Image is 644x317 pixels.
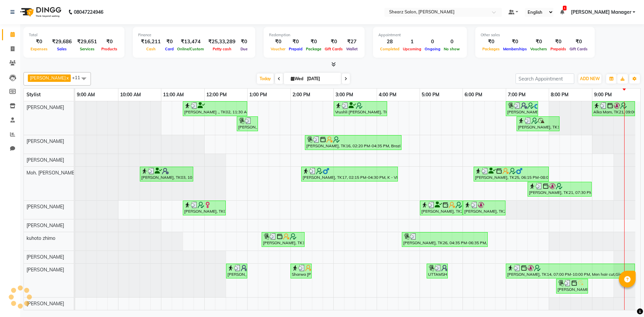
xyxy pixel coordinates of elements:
div: [PERSON_NAME], TK16, 01:20 PM-02:20 PM, Signature pedicure [262,233,304,246]
span: Cash [145,47,157,51]
a: 1 [560,9,564,15]
div: ₹0 [163,38,175,46]
div: Alka Mam, TK21, 09:00 PM-10:00 PM, Premium bombshell manicure (₹1450) [593,102,634,115]
div: [PERSON_NAME], TK27, 07:00 PM-07:45 PM, Eyebrow threading,Upperlip threading,Forehead threading [506,102,537,115]
div: ₹0 [238,38,250,46]
div: ₹0 [100,38,119,46]
div: 1 [401,38,423,46]
input: Search Appointment [516,73,574,84]
span: 1 [563,6,567,10]
span: Ongoing [423,47,442,51]
div: Redemption [269,32,359,38]
div: ₹0 [29,38,49,46]
span: ADD NEW [580,76,600,81]
div: ₹0 [501,38,529,46]
span: [PERSON_NAME] [26,267,64,273]
div: 0 [423,38,442,46]
span: [PERSON_NAME] [26,301,64,307]
span: Stylist [26,92,41,98]
a: x [66,75,69,81]
span: [PERSON_NAME] [26,254,64,260]
div: Appointment [378,32,462,38]
div: ₹0 [481,38,501,46]
div: ₹29,651 [74,38,100,46]
div: ₹25,33,289 [206,38,238,46]
div: 0 [442,38,462,46]
div: Other sales [481,32,589,38]
div: Sharwa [PERSON_NAME], TK15, 02:00 PM-02:30 PM, Shave / trim [291,265,311,277]
div: ₹27 [344,38,359,46]
span: Completed [378,47,401,51]
div: [PERSON_NAME], TK03, 10:30 AM-11:45 AM, Sr. women hair cut,Additional Loreal Hair Wash - [DEMOGRA... [141,168,193,180]
span: [PERSON_NAME] [26,204,64,210]
span: Expenses [29,47,49,51]
span: Wallet [344,47,359,51]
span: Wed [289,76,305,81]
span: kuhoto zhimo [26,235,55,241]
span: Vouchers [529,47,549,51]
div: [PERSON_NAME] ., TK02, 11:30 AM-01:00 PM, Source marine dry & dehydrated skin facial [183,102,247,115]
div: ₹13,474 [175,38,206,46]
span: Services [78,47,96,51]
button: ADD NEW [578,74,601,84]
span: Petty cash [211,47,233,51]
a: 11:00 AM [161,90,185,100]
div: [PERSON_NAME], TK20, 05:00 PM-06:00 PM, Loreal Hairwash & Blow dry - Below Shoulder [421,202,462,214]
span: [PERSON_NAME] [26,222,64,228]
div: [PERSON_NAME], TK14, 07:00 PM-10:00 PM, Men hair cut,Global color men - Inoa,Additional K wash - ... [506,265,634,277]
div: Vrushli [PERSON_NAME], TK19, 03:00 PM-04:15 PM, Full Body Oil Massage [334,102,386,115]
div: ₹0 [269,38,287,46]
span: Due [239,47,249,51]
span: Voucher [269,47,287,51]
a: 9:00 AM [75,90,97,100]
img: logo [17,3,63,21]
div: ₹29,686 [49,38,74,46]
input: 2025-09-03 [305,74,338,84]
div: [PERSON_NAME], TK13, 12:45 PM-01:15 PM, Eyebrow threading,Upperlip threading [237,117,257,130]
a: 3:00 PM [334,90,355,100]
span: Today [257,73,274,84]
div: Total [29,32,119,38]
a: 12:00 PM [205,90,228,100]
span: [PERSON_NAME] [26,157,64,163]
span: Card [163,47,175,51]
a: 4:00 PM [377,90,398,100]
span: Prepaids [549,47,568,51]
span: Online/Custom [175,47,206,51]
a: 1:00 PM [248,90,269,100]
div: [PERSON_NAME], TK23, 06:00 PM-07:00 PM, Men hair cut,Additional K wash - [DEMOGRAPHIC_DATA] [464,202,505,214]
a: 6:00 PM [463,90,484,100]
span: Sales [55,47,68,51]
div: ₹0 [568,38,589,46]
span: Memberships [501,47,529,51]
span: [PERSON_NAME] Manager [571,9,631,16]
span: Package [304,47,323,51]
div: [PERSON_NAME] sir, TK10, 12:30 PM-01:00 PM, Shave / trim [227,265,247,277]
div: [PERSON_NAME], TK16, 02:20 PM-04:35 PM, Brazilian stripless international wax,Peel off underarms ... [306,136,401,149]
span: +11 [72,75,85,80]
div: Finance [138,32,250,38]
span: Products [100,47,119,51]
div: ₹0 [529,38,549,46]
span: [PERSON_NAME] [26,104,64,110]
div: [PERSON_NAME], TK06, 11:30 AM-12:30 PM, Kerastase HairWash & Blow Dry - Upto Waist [183,202,225,214]
div: ₹0 [304,38,323,46]
div: [PERSON_NAME], TK12, 07:15 PM-08:15 PM, Eyebrow threading,Forehead threading,Full hand internatio... [517,117,559,130]
div: [PERSON_NAME], TK26, 04:35 PM-06:35 PM, Nail art per tip,Nail art per tip,Gel polish 10 tips [402,233,487,246]
a: 5:00 PM [420,90,441,100]
span: Packages [481,47,501,51]
div: ₹0 [549,38,568,46]
div: ₹16,211 [138,38,163,46]
span: No show [442,47,462,51]
a: 2:00 PM [291,90,312,100]
a: 8:00 PM [549,90,570,100]
div: 28 [378,38,401,46]
div: ₹0 [323,38,344,46]
span: Moh. [PERSON_NAME] ... [26,170,80,176]
div: ₹0 [287,38,304,46]
b: 08047224946 [74,3,103,21]
span: [PERSON_NAME] [30,75,66,81]
div: [PERSON_NAME], TK29, 08:10 PM-08:55 PM, Men hair cut [557,280,587,293]
div: UTTAMSHETH [PERSON_NAME], TK24, 05:10 PM-05:40 PM, [PERSON_NAME] crafting [427,265,447,277]
a: 10:00 AM [118,90,143,100]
